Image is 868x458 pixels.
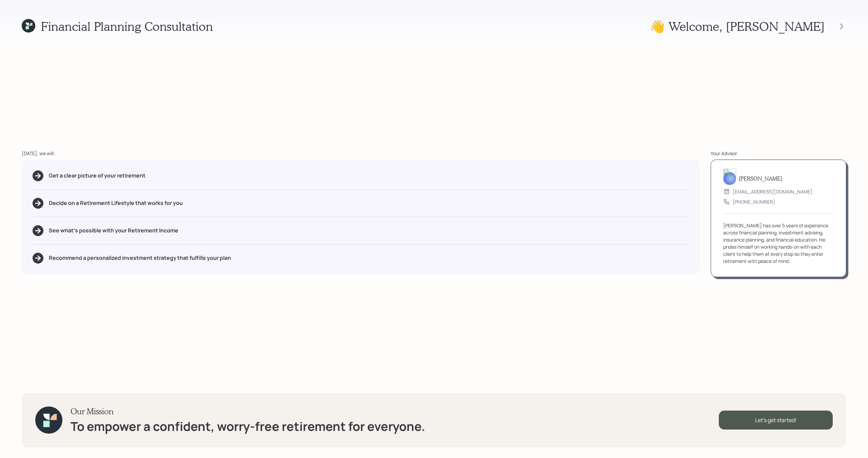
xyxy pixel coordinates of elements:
[650,19,825,34] h1: 👋 Welcome , [PERSON_NAME]
[723,222,834,265] div: [PERSON_NAME] has over 5 years of experience across financial planning, investment advising, insu...
[733,198,775,205] div: [PHONE_NUMBER]
[49,255,231,261] h5: Recommend a personalized investment strategy that fulfills your plan
[739,175,782,182] h5: [PERSON_NAME]
[49,227,178,234] h5: See what's possible with your Retirement Income
[71,419,425,434] h1: To empower a confident, worry-free retirement for everyone.
[719,411,833,430] div: Let's get started!
[711,150,846,157] div: Your Advisor
[71,407,425,416] h3: Our Mission
[49,200,183,206] h5: Decide on a Retirement Lifestyle that works for you
[49,172,145,179] h5: Get a clear picture of your retirement
[733,188,812,195] div: [EMAIL_ADDRESS][DOMAIN_NAME]
[41,19,213,34] h1: Financial Planning Consultation
[22,150,700,157] div: [DATE], we will:
[723,169,736,185] img: michael-russo-headshot.png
